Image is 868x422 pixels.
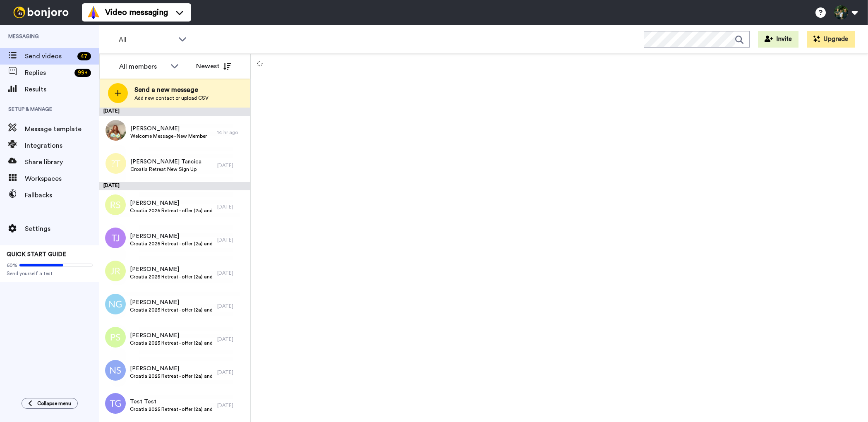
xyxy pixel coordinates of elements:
span: [PERSON_NAME] [130,232,213,240]
span: Croatia 2025 Retreat - offer (2a) and or check in (2b) [130,406,213,412]
div: 14 hr ago [217,129,246,136]
img: ns.png [105,360,126,381]
img: rs.png [105,194,126,215]
span: Send videos [25,51,74,61]
span: Croatia Retreat New Sign Up [130,166,201,173]
div: 47 [77,52,91,60]
span: Send a new message [134,85,209,95]
span: All [119,35,174,45]
div: [DATE] [217,369,246,376]
div: [DATE] [217,402,246,409]
img: bj-logo-header-white.svg [10,7,72,18]
img: ng.png [105,294,126,314]
span: Croatia 2025 Retreat - offer (2a) and or check in (2b) [130,307,213,313]
span: [PERSON_NAME] Tancica [130,158,201,166]
div: [DATE] [217,270,246,276]
img: ps.png [105,327,126,348]
span: Share library [25,157,99,167]
div: [DATE] [217,204,246,210]
img: avatar [106,153,126,174]
span: Croatia 2025 Retreat - offer (2a) and or check in (2b) [130,207,213,214]
span: Replies [25,68,71,78]
span: [PERSON_NAME] [130,298,213,307]
span: Welcome Message - New Member [130,133,207,139]
span: Croatia 2025 Retreat - offer (2a) and or check in (2b) [130,273,213,280]
span: Collapse menu [37,400,71,407]
div: [DATE] [217,303,246,309]
span: Croatia 2025 Retreat - offer (2a) and or check in (2b) [130,340,213,346]
span: QUICK START GUIDE [7,252,66,257]
button: Invite [758,31,798,48]
div: All members [119,62,166,72]
span: [PERSON_NAME] [130,199,213,207]
span: [PERSON_NAME] [130,125,207,133]
div: 99 + [74,69,91,77]
span: Send yourself a test [7,270,93,277]
span: [PERSON_NAME] [130,265,213,273]
div: [DATE] [217,336,246,343]
span: Message template [25,124,99,134]
span: [PERSON_NAME] [130,331,213,340]
span: 60% [7,262,17,269]
span: Croatia 2025 Retreat - offer (2a) and or check in (2b) [130,240,213,247]
span: [PERSON_NAME] [130,364,213,373]
span: Integrations [25,141,99,151]
img: tg.png [105,393,126,414]
div: [DATE] [217,162,246,169]
button: Collapse menu [22,398,78,409]
span: Results [25,84,99,94]
span: Add new contact or upload CSV [134,95,209,101]
span: Video messaging [105,7,168,18]
span: Workspaces [25,174,99,184]
div: [DATE] [99,182,250,190]
span: Fallbacks [25,190,99,200]
img: vm-color.svg [87,6,100,19]
button: Upgrade [807,31,855,48]
button: Newest [190,58,237,74]
img: tj.png [105,228,126,248]
span: Croatia 2025 Retreat - offer (2a) and or check in (2b) [130,373,213,379]
img: jr.png [105,261,126,281]
div: [DATE] [217,237,246,243]
img: ae40dfe8-f61b-40f5-ac02-5a170b36e515.jpg [106,120,126,141]
span: Settings [25,224,99,234]
div: [DATE] [99,108,250,116]
span: Test Test [130,398,213,406]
